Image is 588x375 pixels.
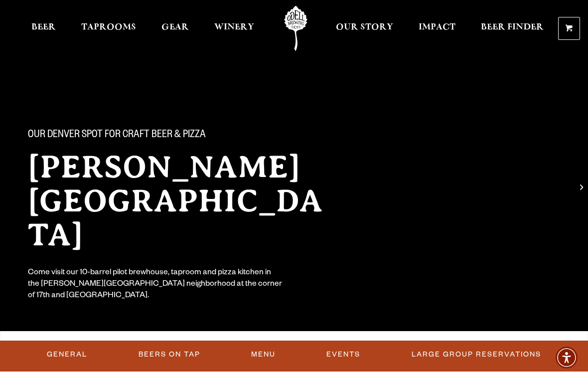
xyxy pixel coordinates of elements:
[31,23,56,31] span: Beer
[28,150,339,252] h2: [PERSON_NAME][GEOGRAPHIC_DATA]
[135,343,204,366] a: Beers On Tap
[408,343,545,366] a: Large Group Reservations
[247,343,280,366] a: Menu
[329,6,400,51] a: Our Story
[43,343,91,366] a: General
[322,343,364,366] a: Events
[208,6,261,51] a: Winery
[28,129,206,142] span: Our Denver spot for craft beer & pizza
[28,268,283,302] div: Come visit our 10-barrel pilot brewhouse, taproom and pizza kitchen in the [PERSON_NAME][GEOGRAPH...
[214,23,254,31] span: Winery
[161,23,189,31] span: Gear
[277,6,314,51] a: Odell Home
[155,6,195,51] a: Gear
[75,6,143,51] a: Taprooms
[481,23,544,31] span: Beer Finder
[419,23,455,31] span: Impact
[25,6,62,51] a: Beer
[556,347,578,369] div: Accessibility Menu
[81,23,136,31] span: Taprooms
[412,6,462,51] a: Impact
[474,6,550,51] a: Beer Finder
[336,23,393,31] span: Our Story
